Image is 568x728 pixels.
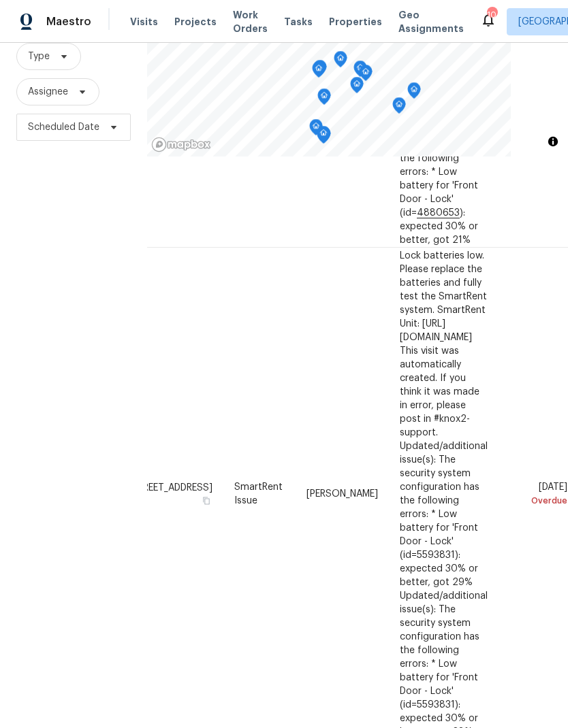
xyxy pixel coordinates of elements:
[549,134,557,149] span: Toggle attribution
[545,133,561,150] button: Toggle attribution
[359,65,373,86] div: Map marker
[234,482,283,505] span: SmartRent Issue
[200,494,212,506] button: Copy Address
[174,15,217,29] span: Projects
[509,482,567,507] span: [DATE]
[28,50,50,63] span: Type
[407,82,421,103] div: Map marker
[398,8,464,35] span: Geo Assignments
[312,61,326,82] div: Map marker
[317,88,331,110] div: Map marker
[151,137,211,152] a: Mapbox homepage
[313,60,327,81] div: Map marker
[329,15,382,29] span: Properties
[509,493,567,507] div: Overdue
[28,120,99,134] span: Scheduled Date
[130,15,158,29] span: Visits
[487,8,496,22] div: 10
[28,85,68,99] span: Assignee
[392,97,406,118] div: Map marker
[309,119,323,140] div: Map marker
[334,51,347,72] div: Map marker
[127,482,212,492] span: [STREET_ADDRESS]
[350,77,364,98] div: Map marker
[306,489,378,498] span: [PERSON_NAME]
[233,8,268,35] span: Work Orders
[317,126,330,147] div: Map marker
[284,17,313,27] span: Tasks
[46,15,91,29] span: Maestro
[353,61,367,82] div: Map marker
